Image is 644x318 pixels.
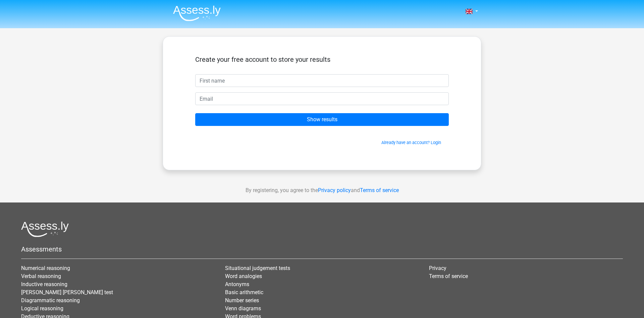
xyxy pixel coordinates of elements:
a: Venn diagrams [225,305,261,312]
a: Basic arithmetic [225,289,263,296]
a: [PERSON_NAME] [PERSON_NAME] test [21,289,113,296]
input: First name [195,74,449,87]
a: Inductive reasoning [21,281,67,287]
input: Show results [195,113,449,126]
img: Assessly [173,5,221,21]
a: Numerical reasoning [21,265,70,271]
a: Privacy [429,265,446,271]
a: Number series [225,297,259,304]
a: Situational judgement tests [225,265,290,271]
h5: Create your free account to store your results [195,55,449,63]
a: Antonyms [225,281,249,287]
a: Terms of service [429,273,468,279]
img: Assessly logo [21,221,69,237]
h5: Assessments [21,245,623,253]
a: Privacy policy [318,187,351,193]
a: Logical reasoning [21,305,63,312]
a: Terms of service [360,187,399,193]
input: Email [195,92,449,105]
a: Word analogies [225,273,262,279]
a: Verbal reasoning [21,273,61,279]
a: Diagrammatic reasoning [21,297,80,304]
a: Already have an account? Login [381,140,441,145]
